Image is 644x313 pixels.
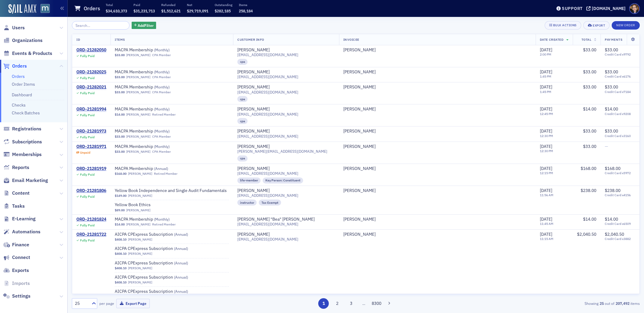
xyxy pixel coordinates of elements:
[239,8,253,13] span: 258,184
[586,6,628,11] button: [DOMAIN_NAME]
[343,188,531,193] span: Tricia Reaver
[76,85,106,90] a: ORD-21282021
[237,171,298,176] span: [EMAIL_ADDRESS][DOMAIN_NAME]
[115,37,125,42] span: Items
[115,188,227,193] a: Yellow Book Independence and Single Audit Fundamentals
[80,173,95,177] div: Fully Paid
[583,84,596,90] span: $33.00
[115,47,191,53] span: MACPA Membership
[3,63,27,69] a: Orders
[115,53,125,57] span: $33.00
[343,85,531,90] span: Kimberly Robertson
[605,193,635,197] span: Credit Card x4156
[540,144,552,149] span: [DATE]
[128,172,152,176] a: [PERSON_NAME]
[3,228,40,235] a: Automations
[115,172,127,176] span: $168.00
[237,107,270,112] a: [PERSON_NAME]
[12,177,48,184] span: Email Marketing
[115,289,191,294] span: AICPA CPExpress Subscription
[187,3,208,7] p: Net
[126,208,150,212] a: [PERSON_NAME]
[76,47,106,53] a: ORD-21282050
[540,69,552,75] span: [DATE]
[605,84,618,90] span: $33.00
[115,47,191,53] a: MACPA Membership (Monthly)
[132,22,156,29] button: AddFilter
[154,144,170,149] span: ( Monthly )
[106,3,127,7] p: Total
[3,267,29,274] a: Exports
[343,144,531,149] span: Frank Della Noce
[237,75,298,79] span: [EMAIL_ADDRESS][DOMAIN_NAME]
[115,260,191,266] span: AICPA CPExpress Subscription
[540,216,552,222] span: [DATE]
[12,241,29,248] span: Finance
[12,139,42,145] span: Subscriptions
[152,75,171,79] div: CPA Member
[237,69,270,75] a: [PERSON_NAME]
[583,144,596,149] span: $33.00
[152,222,176,226] div: Retired Member
[115,202,191,208] a: Yellow Book Ethics
[237,47,270,53] a: [PERSON_NAME]
[115,275,191,280] span: AICPA CPExpress Subscription
[115,113,125,117] span: $14.00
[12,280,30,287] span: Imports
[343,217,376,222] a: [PERSON_NAME]
[12,203,25,209] span: Tasks
[80,76,95,80] div: Fully Paid
[237,134,298,139] span: [EMAIL_ADDRESS][DOMAIN_NAME]
[115,85,191,90] a: MACPA Membership (Monthly)
[343,188,376,193] a: [PERSON_NAME]
[343,232,376,237] div: [PERSON_NAME]
[237,155,248,161] div: cpa
[115,144,191,149] a: MACPA Membership (Monthly)
[3,293,30,299] a: Settings
[605,134,635,138] span: Credit Card x3160
[237,232,270,237] a: [PERSON_NAME]
[237,217,315,222] div: [PERSON_NAME] "Bea" [PERSON_NAME]
[343,85,376,90] a: [PERSON_NAME]
[154,47,170,52] span: ( Monthly )
[3,177,48,184] a: Email Marketing
[115,75,125,79] span: $33.00
[174,289,188,294] span: ( Annual )
[593,24,605,27] div: Export
[237,118,248,124] div: cpa
[343,47,376,53] a: [PERSON_NAME]
[12,164,29,171] span: Reports
[115,194,127,198] span: $149.00
[263,177,303,184] div: Key Person: Constituent
[126,113,150,117] a: [PERSON_NAME]
[237,149,327,154] span: [PERSON_NAME][EMAIL_ADDRESS][DOMAIN_NAME]
[3,280,30,287] a: Imports
[3,37,43,44] a: Organizations
[84,5,100,12] h1: Orders
[343,166,376,171] div: [PERSON_NAME]
[343,217,531,222] span: Bea Beaubien
[8,4,36,14] a: SailAMX
[12,126,41,132] span: Registrations
[76,166,106,171] a: ORD-21281919
[76,129,106,134] a: ORD-21281973
[237,90,298,94] span: [EMAIL_ADDRESS][DOMAIN_NAME]
[12,102,26,108] a: Checks
[540,188,552,193] span: [DATE]
[259,200,281,206] div: Tax Exempt
[161,8,181,13] span: $1,512,621
[237,177,261,184] div: life-member
[3,203,25,209] a: Tasks
[237,166,270,171] a: [PERSON_NAME]
[133,8,155,13] span: $31,231,713
[3,254,30,261] a: Connect
[3,24,25,31] a: Users
[99,301,114,306] label: per page
[80,151,90,155] div: Unpaid
[126,90,150,94] a: [PERSON_NAME]
[581,188,596,193] span: $238.00
[237,112,298,117] span: [EMAIL_ADDRESS][DOMAIN_NAME]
